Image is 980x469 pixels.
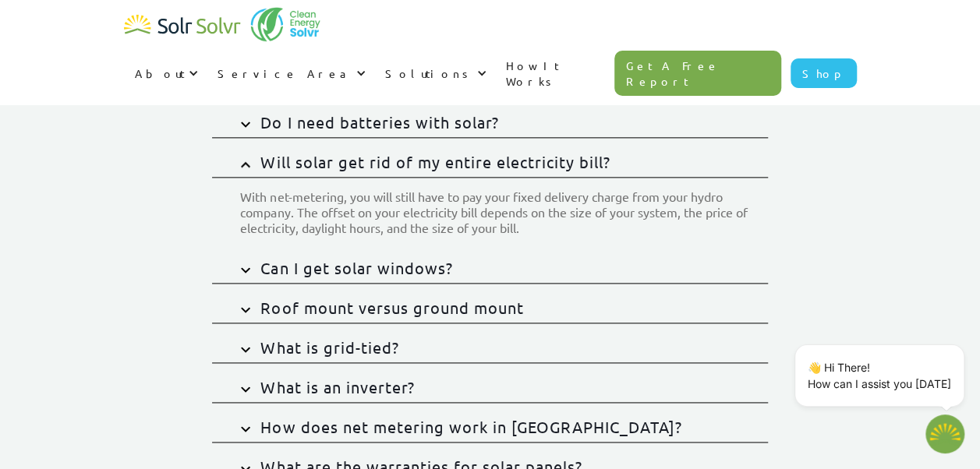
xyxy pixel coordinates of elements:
div: Solutions [385,65,473,81]
div: Service Area [218,65,352,81]
p: With net-metering, you will still have to pay your fixed delivery charge from your hydro company.... [240,189,752,235]
div: Roof mount versus ground mount [260,297,523,319]
div: Can I get solar windows? [260,257,452,279]
div: Solutions [374,50,495,97]
a: How It Works [495,42,615,104]
a: How does net metering work in [GEOGRAPHIC_DATA]? [212,403,767,443]
div: Will solar get rid of my entire electricity bill? [260,151,610,173]
div: What is grid-tied? [260,337,398,358]
div: How does net metering work in [GEOGRAPHIC_DATA]? [260,416,681,438]
div: Do I need batteries with solar? [260,111,498,133]
div: About [135,65,185,81]
button: Open chatbot widget [925,414,964,453]
a: Will solar get rid of my entire electricity bill? [212,138,767,178]
p: 👋 Hi There! How can I assist you [DATE] [808,359,951,392]
a: Get A Free Report [614,51,781,96]
a: What is grid-tied? [212,323,767,363]
a: Do I need batteries with solar? [212,98,767,138]
div: Service Area [207,50,374,97]
a: Roof mount versus ground mount [212,284,767,323]
div: About [124,50,207,97]
div: What is an inverter? [260,376,414,398]
a: Can I get solar windows? [212,244,767,284]
a: What is an inverter? [212,363,767,403]
a: Shop [791,58,857,88]
img: 1702586718.png [925,414,964,453]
